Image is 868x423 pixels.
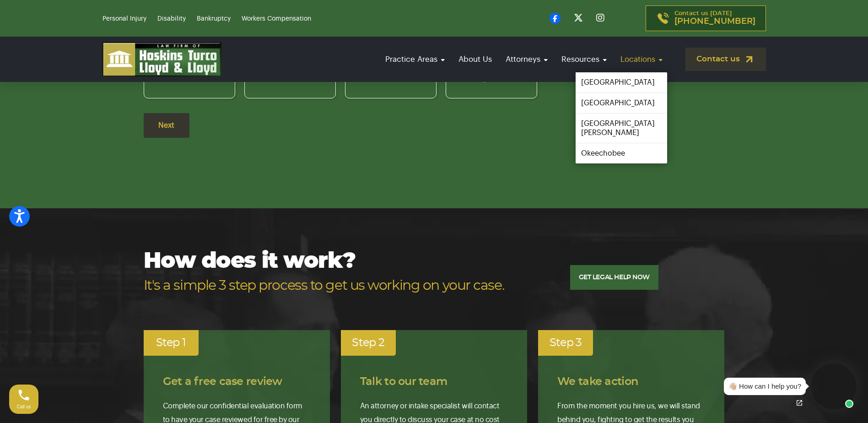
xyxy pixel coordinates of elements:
[557,46,611,72] a: Resources
[163,376,311,388] h4: Get a free case review
[144,330,199,356] div: Step 1
[144,249,504,298] h2: How does it work?
[616,46,667,72] a: Locations
[685,48,766,71] a: Contact us
[197,16,231,22] a: Bankruptcy
[538,330,593,356] div: Step 3
[557,376,705,388] h4: We take action
[381,46,449,72] a: Practice Areas
[102,42,221,76] img: logo
[728,381,801,392] div: 👋🏼 How can I help you?
[102,16,146,22] a: Personal Injury
[576,72,667,92] a: [GEOGRAPHIC_DATA]
[501,46,552,72] a: Attorneys
[454,46,496,72] a: About Us
[646,5,766,31] a: Contact us [DATE][PHONE_NUMBER]
[576,93,667,113] a: [GEOGRAPHIC_DATA]
[341,330,396,356] div: Step 2
[157,16,186,22] a: Disability
[576,143,667,163] a: Okeechobee
[570,265,658,290] a: GET LEGAL HELP NOW
[576,114,667,143] a: [GEOGRAPHIC_DATA][PERSON_NAME]
[674,11,755,26] p: Contact us [DATE]
[242,16,311,22] a: Workers Compensation
[360,376,508,388] h4: Talk to our team
[674,17,755,26] span: [PHONE_NUMBER]
[144,274,504,298] span: It's a simple 3 step process to get us working on your case.
[17,404,31,409] span: Call us
[144,113,189,138] input: Next
[790,393,809,412] a: Open chat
